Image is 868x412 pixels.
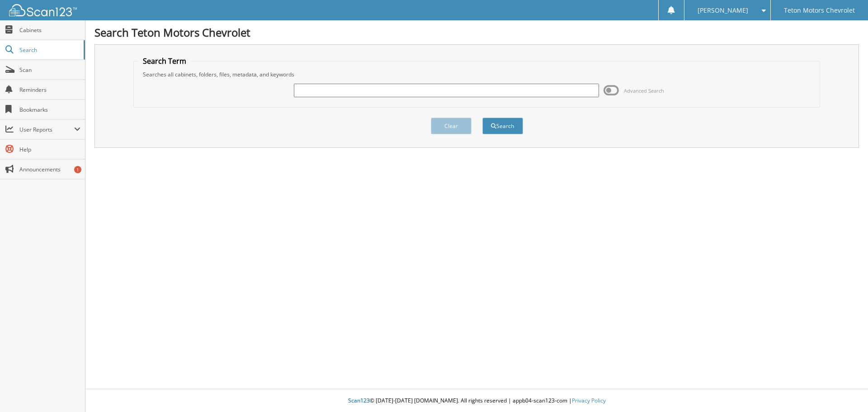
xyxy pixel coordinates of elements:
legend: Search Term [138,56,191,66]
span: Teton Motors Chevrolet [784,8,855,13]
span: Scan [19,66,80,74]
span: Help [19,146,80,153]
span: Announcements [19,166,80,173]
button: Clear [431,118,472,134]
button: Search [482,118,523,134]
div: 1 [74,166,81,173]
span: Advanced Search [624,87,664,94]
img: scan123-logo-white.svg [9,4,77,16]
span: Reminders [19,86,80,94]
div: © [DATE]-[DATE] [DOMAIN_NAME]. All rights reserved | appb04-scan123-com | [85,390,868,412]
h1: Search Teton Motors Chevrolet [94,25,859,40]
span: Scan123 [348,397,370,404]
span: Search [19,46,79,54]
span: User Reports [19,126,74,133]
span: Cabinets [19,26,80,34]
a: Privacy Policy [572,397,606,404]
span: [PERSON_NAME] [698,8,748,13]
span: Bookmarks [19,106,80,114]
div: Searches all cabinets, folders, files, metadata, and keywords [138,71,816,78]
